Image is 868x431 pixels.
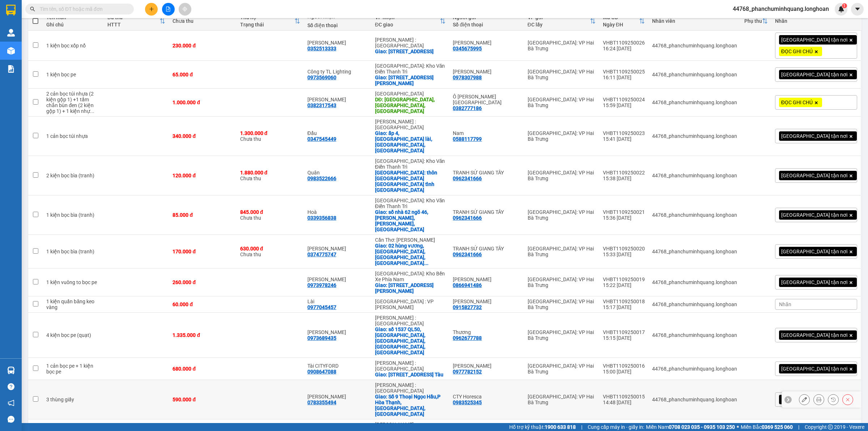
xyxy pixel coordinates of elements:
[173,249,233,254] div: 170.000 đ
[652,212,737,218] div: 44768_phanchuminhquang.longhoan
[524,12,599,31] th: Toggle SortBy
[375,360,446,372] div: [PERSON_NAME] : [GEOGRAPHIC_DATA]
[453,304,482,310] div: 0915827732
[781,37,847,43] span: [GEOGRAPHIC_DATA] tận nơi
[173,100,233,105] div: 1.000.000 đ
[307,282,336,288] div: 0973978246
[375,158,446,170] div: [GEOGRAPHIC_DATA]: Kho Văn Điển Thanh Trì
[375,372,446,377] div: Giao: 40A đường 30/4, p9 , tp Vũng Tàu
[46,91,100,114] div: 2 cản bọc túi nhựa (2 kiện gộp 1) +1 tấm chắn bùn đen (2 kiện gộp 1) + 1 kiện nhựa đen mỏng
[307,102,336,108] div: 0382317543
[603,176,645,181] div: 15:38 [DATE]
[453,276,520,282] div: Minh Thành
[842,3,847,8] sup: 1
[375,170,446,193] div: Giao: thôn thanh tân xã lê lợi tp chí linh tỉnh hải dương
[453,69,520,75] div: sơn lam
[375,299,446,310] div: [GEOGRAPHIC_DATA] : VP [PERSON_NAME]
[588,423,644,431] span: Cung cấp máy in - giấy in:
[453,46,482,51] div: 0345675995
[453,170,520,176] div: TRANH SỨ GIANG TÂY
[781,365,847,372] span: [GEOGRAPHIC_DATA] tận nơi
[240,22,294,28] div: Trạng thái
[46,249,100,254] div: 1 kiện bọc bìa (tranh)
[603,335,645,341] div: 15:15 [DATE]
[603,394,645,400] div: VHBT1109250015
[669,424,735,430] strong: 0708 023 035 - 0935 103 250
[375,209,446,232] div: Giao: số nhà 62 ngõ 46, đinh văn tả, bình hàn, hải dương
[307,246,368,252] div: Hứa Thương Hoài
[173,212,233,218] div: 85.000 đ
[307,329,368,335] div: Võ Minh Luận
[30,7,35,12] span: search
[603,252,645,257] div: 15:33 [DATE]
[599,12,648,31] th: Toggle SortBy
[240,246,300,252] div: 630.000 đ
[307,209,368,215] div: Hoà
[375,37,446,48] div: [PERSON_NAME] : [GEOGRAPHIC_DATA]
[371,12,450,31] th: Toggle SortBy
[173,173,233,178] div: 120.000 đ
[781,332,847,338] span: [GEOGRAPHIC_DATA] tận nơi
[307,276,368,282] div: Lê Trang
[46,72,100,77] div: 1 kiện bọc pe
[173,72,233,77] div: 65.000 đ
[375,119,446,130] div: [PERSON_NAME] : [GEOGRAPHIC_DATA]
[528,97,596,108] div: [GEOGRAPHIC_DATA]: VP Hai Bà Trưng
[240,209,300,221] div: Chưa thu
[107,22,159,28] div: HTTT
[375,315,446,326] div: [PERSON_NAME] : [GEOGRAPHIC_DATA]
[727,4,835,13] span: 44768_phanchuminhquang.longhoan
[453,299,520,304] div: Mai Linh
[7,47,15,55] img: warehouse-icon
[509,423,576,431] span: Hỗ trợ kỹ thuật:
[46,397,100,402] div: 3 thùng giấy
[453,329,520,335] div: Thương
[603,329,645,335] div: VHBT1109250017
[46,299,100,310] div: 1 kiện quấn băng keo vàng
[240,130,300,136] div: 1.300.000 đ
[453,335,482,341] div: 0962677788
[603,40,645,46] div: VHBT1109250026
[375,22,440,28] div: ĐC giao
[603,46,645,51] div: 16:24 [DATE]
[307,69,368,75] div: Công ty TL Lighting
[652,397,737,402] div: 44768_phanchuminhquang.longhoan
[453,246,520,252] div: TRANH SỨ GIANG TÂY
[652,43,737,48] div: 44768_phanchuminhquang.longhoan
[307,215,336,221] div: 0339356838
[7,29,15,37] img: warehouse-icon
[7,65,15,73] img: solution-icon
[603,22,639,28] div: Ngày ĐH
[307,304,336,310] div: 0977045457
[453,369,482,375] div: 0977782152
[173,133,233,139] div: 340.000 đ
[453,94,520,105] div: Ô TÔ HẢI TRUNG
[603,276,645,282] div: VHBT1109250019
[375,91,446,97] div: [GEOGRAPHIC_DATA]
[307,369,336,375] div: 0908647088
[307,335,336,341] div: 0973689435
[149,7,154,12] span: plus
[307,75,336,80] div: 0973569060
[603,209,645,215] div: VHBT1109250021
[737,426,739,428] span: ⚪️
[375,48,446,54] div: Giao: số 20, đường 20, phường tân phú, quận 7, hcm
[453,22,520,28] div: Số điện thoại
[453,105,482,111] div: 0382777186
[453,209,520,215] div: TRANH SỨ GIANG TÂY
[603,97,645,102] div: VHBT1109250024
[46,332,100,338] div: 4 kiện bọc pe (quạt)
[145,3,158,16] button: plus
[453,252,482,257] div: 0962341666
[46,133,100,139] div: 1 cản bọc túi nhựa
[603,102,645,108] div: 15:59 [DATE]
[375,130,446,153] div: Giao: ấp 4, tà lài, tân phú, đồng nai
[528,329,596,341] div: [GEOGRAPHIC_DATA]: VP Hai Bà Trưng
[240,130,300,142] div: Chưa thu
[307,22,368,28] div: Số điện thoại
[375,75,446,86] div: Giao: số 88 đường lê lợi, phủ lý, hà nam
[652,18,737,24] div: Nhân viên
[307,130,368,136] div: Đẩu
[307,46,336,51] div: 0352513333
[46,22,100,28] div: Ghi chú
